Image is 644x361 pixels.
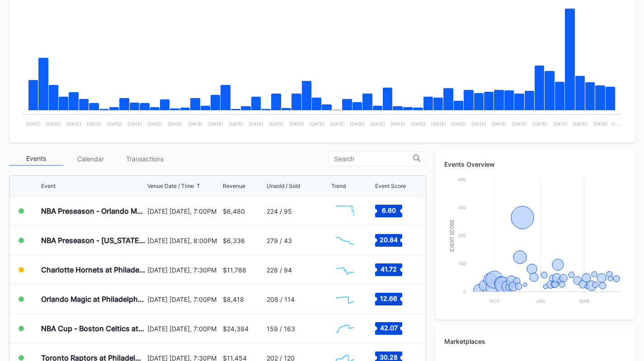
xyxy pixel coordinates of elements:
div: NBA Cup - Boston Celtics at Philadelphia 76ers [41,324,145,333]
div: Orlando Magic at Philadelphia 76ers [41,295,145,304]
div: Transactions [118,152,172,166]
div: [DATE] [DATE], 8:00PM [147,237,220,244]
div: $24,384 [223,325,249,333]
text: 100 [458,261,466,266]
text: [DATE] [431,121,446,127]
div: Marketplaces [444,338,626,345]
text: [DATE] [168,121,183,127]
text: [DATE] [532,121,547,127]
div: [DATE] [DATE], 7:00PM [147,295,220,303]
text: 200 [458,233,466,238]
text: [DATE] [492,121,507,127]
text: [DATE] [593,121,608,127]
text: [DATE] [471,121,486,127]
text: [DATE] [147,121,162,127]
text: [DATE] [451,121,466,127]
text: Mar [580,298,590,304]
div: 279 / 43 [267,237,292,244]
svg: Chart title [331,258,358,281]
text: 12.66 [380,295,397,302]
div: Unsold / Sold [267,183,300,189]
div: $8,418 [223,295,244,303]
div: [DATE] [DATE], 7:00PM [147,207,220,215]
svg: Chart title [331,229,358,252]
text: [DATE] [289,121,304,127]
div: Revenue [223,183,245,189]
div: Event Score [375,183,406,189]
svg: Chart title [444,175,625,310]
div: Events Overview [444,160,626,168]
text: 30.28 [380,353,398,361]
text: [DATE] [107,121,122,127]
text: [DATE] [553,121,568,127]
text: [DATE] [310,121,324,127]
text: [DATE] [87,121,102,127]
svg: Chart title [331,317,358,340]
text: 42.07 [380,324,398,332]
div: Calendar [63,152,118,166]
text: 400 [458,177,466,182]
text: [DATE] [229,121,244,127]
text: [DATE] [370,121,385,127]
text: [DATE] [330,121,345,127]
text: 300 [458,205,466,210]
text: [DATE] [411,121,426,127]
text: 0 [463,289,466,294]
svg: Chart title [331,288,358,310]
text: [DATE] [127,121,142,127]
div: 224 / 95 [267,207,292,215]
text: [DATE] [269,121,284,127]
div: Events [9,152,63,166]
text: [DATE] [512,121,527,127]
div: [DATE] [DATE], 7:30PM [147,266,220,274]
text: [DATE] [573,121,588,127]
text: Event Score [450,219,455,252]
text: [DATE] [66,121,81,127]
text: 41.72 [381,265,397,273]
div: Charlotte Hornets at Philadelphia 76ers [41,265,145,274]
text: [DATE] [46,121,61,127]
svg: Chart title [331,200,358,222]
div: 208 / 114 [267,295,295,303]
div: $6,336 [223,237,245,244]
text: Jan [536,298,545,304]
text: 20.84 [380,236,398,244]
text: 11 … [611,121,620,127]
text: 6.60 [382,206,396,214]
div: Trend [331,183,346,189]
div: NBA Preseason - Orlando Magic at Philadelphia 76ers [41,206,145,216]
text: [DATE] [249,121,263,127]
div: $6,480 [223,207,245,215]
text: [DATE] [188,121,203,127]
div: Event [41,183,56,189]
input: Search [334,155,413,163]
text: [DATE] [390,121,405,127]
div: [DATE] [DATE], 7:00PM [147,325,220,333]
div: $11,788 [223,266,246,274]
div: NBA Preseason - [US_STATE] Timberwolves at Philadelphia 76ers [41,236,145,245]
text: [DATE] [208,121,223,127]
div: Venue Date / Time [147,183,194,189]
text: [DATE] [26,121,41,127]
text: [DATE] [350,121,365,127]
text: Nov [490,298,500,304]
div: 159 / 163 [267,325,295,333]
div: 228 / 94 [267,266,292,274]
